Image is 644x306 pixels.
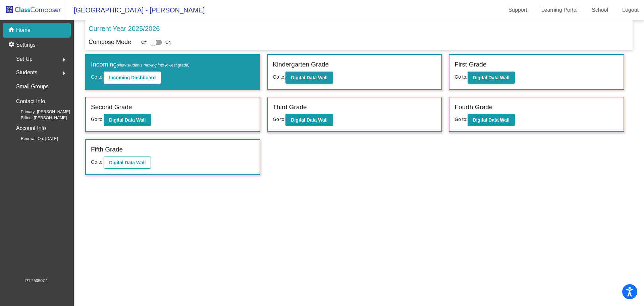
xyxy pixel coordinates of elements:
button: Digital Data Wall [104,157,151,169]
b: Digital Data Wall [109,117,146,123]
span: [GEOGRAPHIC_DATA] - [PERSON_NAME] [67,5,205,15]
span: Go to: [454,117,467,122]
p: Account Info [16,124,46,133]
button: Digital Data Wall [104,114,151,126]
button: Digital Data Wall [468,72,515,84]
a: Support [503,5,533,15]
b: Incoming Dashboard [109,75,156,80]
p: Contact Info [16,97,45,106]
span: Off [141,39,147,45]
mat-icon: arrow_right [60,69,68,77]
label: Second Grade [91,102,132,112]
span: On [165,39,171,45]
a: Learning Portal [536,5,583,15]
label: Kindergarten Grade [273,60,329,70]
button: Digital Data Wall [285,72,333,84]
button: Digital Data Wall [468,114,515,126]
b: Digital Data Wall [473,117,509,123]
span: Primary: [PERSON_NAME] [10,109,70,115]
span: Go to: [273,117,285,122]
span: Billing: [PERSON_NAME] [10,115,67,121]
span: Go to: [91,159,104,165]
label: Fourth Grade [454,102,492,112]
span: Go to: [91,74,104,80]
span: Renewal On: [DATE] [10,136,58,142]
p: Small Groups [16,82,49,91]
p: Settings [16,41,36,49]
a: Logout [617,5,644,15]
button: Incoming Dashboard [104,72,161,84]
span: Go to: [454,74,467,80]
b: Digital Data Wall [291,75,327,80]
p: Home [16,26,31,34]
mat-icon: settings [8,41,16,49]
mat-icon: arrow_right [60,56,68,64]
label: Third Grade [273,102,307,112]
label: Incoming [91,60,190,70]
label: First Grade [454,60,486,70]
p: Compose Mode [89,38,131,47]
a: School [586,5,613,15]
span: Go to: [273,74,285,80]
b: Digital Data Wall [473,75,509,80]
label: Fifth Grade [91,145,123,155]
b: Digital Data Wall [291,117,327,123]
span: (New students moving into lowest grade) [117,63,190,68]
span: Go to: [91,117,104,122]
b: Digital Data Wall [109,160,146,165]
mat-icon: home [8,26,16,34]
button: Digital Data Wall [285,114,333,126]
span: Students [16,68,37,77]
span: Set Up [16,54,33,64]
p: Current Year 2025/2026 [89,24,160,34]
